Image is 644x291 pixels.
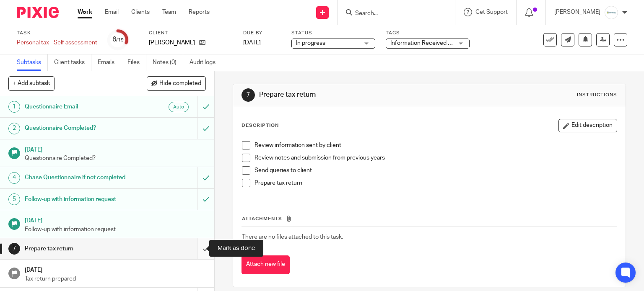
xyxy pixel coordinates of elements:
span: Information Received + 2 [390,40,456,46]
img: Infinity%20Logo%20with%20Whitespace%20.png [605,6,618,19]
h1: Prepare tax return [25,242,134,255]
label: Tags [386,30,470,36]
button: Edit description [558,119,617,132]
a: Notes (0) [153,54,183,71]
h1: Follow-up with information request [25,193,134,206]
p: [PERSON_NAME] [554,8,600,16]
a: Client tasks [54,54,91,71]
div: 6 [112,35,124,44]
div: Auto [169,102,189,112]
label: Due by [243,30,281,36]
h1: [DATE] [25,144,206,154]
button: + Add subtask [8,76,55,90]
a: Subtasks [17,54,48,71]
p: Prepare tax return [254,179,617,187]
p: Questionnaire Completed? [25,154,206,162]
p: Follow-up with information request [25,225,206,234]
span: Hide completed [159,80,201,87]
div: Instructions [577,92,617,98]
p: Review information sent by client [254,141,617,149]
p: Send queries to client [254,166,617,175]
p: Tax return prepared [25,275,206,283]
div: 5 [8,193,20,205]
p: Review notes and submission from previous years [254,154,617,162]
a: Clients [131,8,150,16]
a: Reports [189,8,210,16]
label: Client [149,30,233,36]
div: Personal tax - Self assessment [17,39,97,47]
span: Attachments [242,216,282,221]
a: Work [78,8,92,16]
h1: [DATE] [25,214,206,225]
h1: [DATE] [25,264,206,274]
input: Search [354,10,430,18]
div: 1 [8,101,20,113]
span: [DATE] [243,40,261,46]
a: Emails [98,54,121,71]
button: Hide completed [147,76,206,90]
img: Pixie [17,7,59,18]
a: Team [162,8,176,16]
span: Get Support [475,9,508,15]
div: 4 [8,172,20,184]
div: 2 [8,123,20,134]
span: There are no files attached to this task. [242,234,343,240]
a: Email [105,8,119,16]
a: Audit logs [190,54,222,71]
div: 7 [8,243,20,255]
p: Description [241,122,279,129]
p: [PERSON_NAME] [149,39,195,47]
span: In progress [296,40,325,46]
h1: Questionnaire Email [25,100,134,113]
button: Attach new file [241,255,290,274]
h1: Prepare tax return [259,90,447,99]
h1: Questionnaire Completed? [25,122,134,134]
small: /19 [116,38,124,42]
a: Files [127,54,146,71]
label: Task [17,30,97,36]
h1: Chase Questionnaire if not completed [25,171,134,184]
div: 7 [241,88,255,102]
label: Status [291,30,375,36]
